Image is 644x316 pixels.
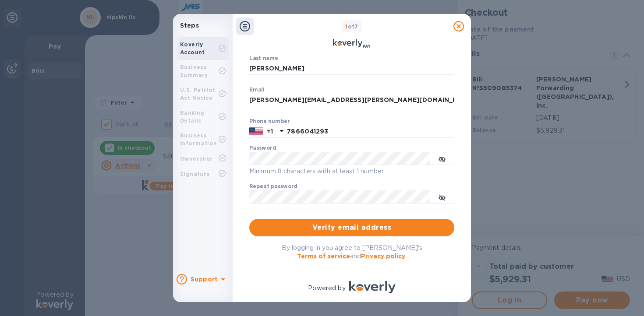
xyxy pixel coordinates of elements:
[180,171,210,177] b: Signature
[191,276,218,283] b: Support
[433,188,451,206] button: toggle password visibility
[297,253,350,260] a: Terms of service
[249,126,263,136] img: US
[180,155,212,162] b: Ownership
[180,41,205,56] b: Koverly Account
[433,150,451,167] button: toggle password visibility
[249,87,265,92] label: Email
[180,132,217,147] b: Business Information
[345,23,347,30] span: 1
[256,222,447,233] span: Verify email address
[180,64,208,78] b: Business Summary
[249,219,454,236] button: Verify email address
[249,146,276,151] label: Password
[249,184,297,190] label: Repeat password
[180,87,216,101] b: U.S. Patriot Act Notice
[249,56,278,61] label: Last name
[249,94,454,107] input: Email
[282,244,422,260] span: By logging in you agree to [PERSON_NAME]'s and .
[180,22,199,29] b: Steps
[345,23,358,30] b: of 7
[308,284,345,293] p: Powered by
[180,109,205,124] b: Banking Details
[249,119,290,124] label: Phone number
[249,166,454,176] p: Minimum 8 characters with at least 1 number
[267,127,273,136] p: +1
[361,253,405,260] a: Privacy policy
[249,62,454,75] input: Enter your last name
